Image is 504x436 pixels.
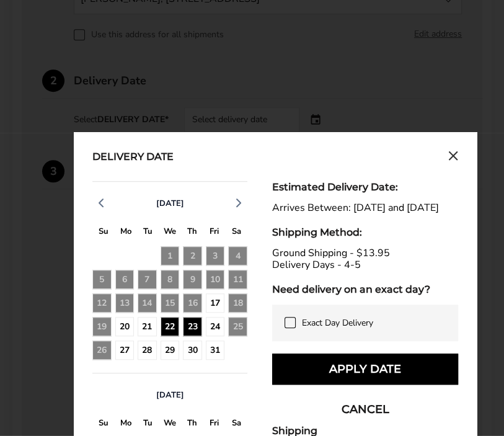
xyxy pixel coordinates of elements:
[156,389,184,401] span: [DATE]
[302,317,373,329] span: Exact Day Delivery
[272,354,458,385] button: Apply Date
[272,226,458,238] div: Shipping Method:
[92,223,115,242] div: S
[272,181,458,193] div: Estimated Delivery Date:
[225,415,247,434] div: S
[115,415,137,434] div: M
[151,198,189,209] button: [DATE]
[448,151,458,164] button: Close calendar
[272,202,458,214] div: Arrives Between: [DATE] and [DATE]
[225,223,247,242] div: S
[272,394,458,425] button: CANCEL
[272,247,458,271] div: Ground Shipping - $13.95 Delivery Days - 4-5
[159,223,181,242] div: W
[151,389,189,401] button: [DATE]
[181,223,203,242] div: T
[136,415,159,434] div: T
[136,223,159,242] div: T
[115,223,137,242] div: M
[272,283,458,295] div: Need delivery on an exact day?
[159,415,181,434] div: W
[92,151,174,164] div: Delivery Date
[92,415,115,434] div: S
[203,223,226,242] div: F
[156,198,184,209] span: [DATE]
[203,415,226,434] div: F
[181,415,203,434] div: T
